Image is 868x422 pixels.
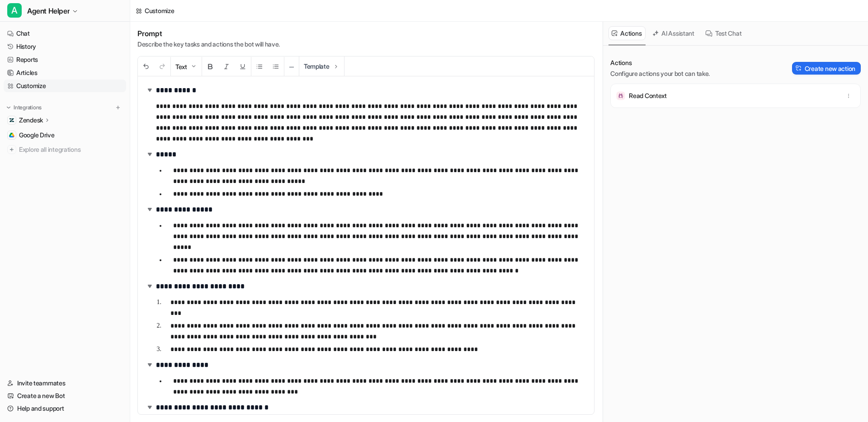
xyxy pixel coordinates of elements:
[19,142,123,157] span: Explore all integrations
[268,57,284,76] button: Ordered List
[154,57,170,76] button: Redo
[4,129,126,141] a: Google DriveGoogle Drive
[145,281,154,291] img: expand-arrow.svg
[4,103,44,112] button: Integrations
[272,63,279,70] img: Ordered List
[4,377,126,389] a: Invite teammates
[218,57,235,76] button: Italic
[202,57,218,76] button: Bold
[610,58,710,67] p: Actions
[138,57,154,76] button: Undo
[145,150,154,159] img: expand-arrow.svg
[649,26,698,40] button: AI Assistant
[332,63,340,70] img: Template
[235,57,251,76] button: Underline
[629,91,667,100] p: Read Context
[7,3,22,18] span: A
[4,402,126,415] a: Help and support
[207,63,214,70] img: Bold
[251,57,268,76] button: Unordered List
[190,63,197,70] img: Dropdown Down Arrow
[610,69,710,78] p: Configure actions your bot can take.
[4,27,126,40] a: Chat
[609,26,646,40] button: Actions
[7,145,16,154] img: explore all integrations
[5,104,12,111] img: expand menu
[792,62,861,75] button: Create new action
[145,205,154,214] img: expand-arrow.svg
[4,389,126,402] a: Create a new Bot
[796,65,802,71] img: Create action
[284,57,299,76] button: ─
[145,403,154,412] img: expand-arrow.svg
[4,53,126,66] a: Reports
[9,117,14,123] img: Zendesk
[702,26,745,40] button: Test Chat
[4,143,126,156] a: Explore all integrations
[19,116,43,125] p: Zendesk
[4,40,126,53] a: History
[223,63,230,70] img: Italic
[137,40,280,49] p: Describe the key tasks and actions the bot will have.
[239,63,246,70] img: Underline
[159,63,166,70] img: Redo
[9,132,14,138] img: Google Drive
[145,360,154,369] img: expand-arrow.svg
[256,63,263,70] img: Unordered List
[14,104,42,111] p: Integrations
[142,63,150,70] img: Undo
[4,80,126,92] a: Customize
[616,91,625,100] img: Read Context icon
[145,6,174,15] div: Customize
[19,131,55,140] span: Google Drive
[145,85,154,94] img: expand-arrow.svg
[115,104,121,111] img: menu_add.svg
[171,57,202,76] button: Text
[27,5,70,17] span: Agent Helper
[4,66,126,79] a: Articles
[299,56,344,76] button: Template
[137,29,280,38] h1: Prompt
